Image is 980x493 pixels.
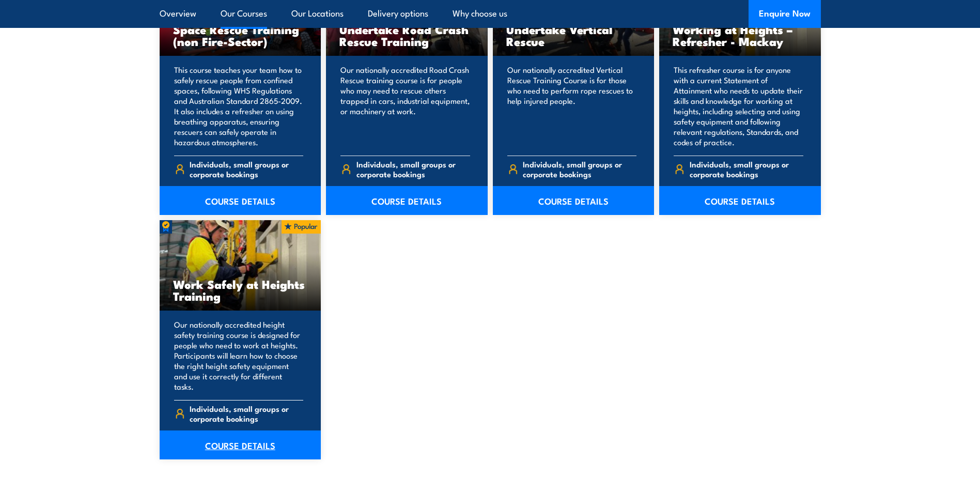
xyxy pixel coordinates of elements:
a: COURSE DETAILS [659,186,821,215]
h3: Work Safely at Heights Training [173,278,308,302]
span: Individuals, small groups or corporate bookings [190,159,303,179]
a: COURSE DETAILS [326,186,488,215]
a: COURSE DETAILS [493,186,655,215]
p: Our nationally accredited height safety training course is designed for people who need to work a... [174,319,304,392]
p: This refresher course is for anyone with a current Statement of Attainment who needs to update th... [674,65,803,147]
p: Our nationally accredited Vertical Rescue Training Course is for those who need to perform rope r... [507,65,637,147]
span: Individuals, small groups or corporate bookings [190,404,303,423]
p: This course teaches your team how to safely rescue people from confined spaces, following WHS Reg... [174,65,304,147]
h3: Undertake Vertical Rescue [506,23,641,47]
h3: Undertake Road Crash Rescue Training [339,23,474,47]
span: Individuals, small groups or corporate bookings [523,159,636,179]
a: COURSE DETAILS [160,186,321,215]
h3: Working at Heights – Refresher - Mackay [673,23,807,47]
p: Our nationally accredited Road Crash Rescue training course is for people who may need to rescue ... [340,65,470,147]
a: COURSE DETAILS [160,430,321,459]
span: Individuals, small groups or corporate bookings [356,159,470,179]
h3: Undertake Confined Space Rescue Training (non Fire-Sector) [173,11,308,47]
span: Individuals, small groups or corporate bookings [690,159,803,179]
